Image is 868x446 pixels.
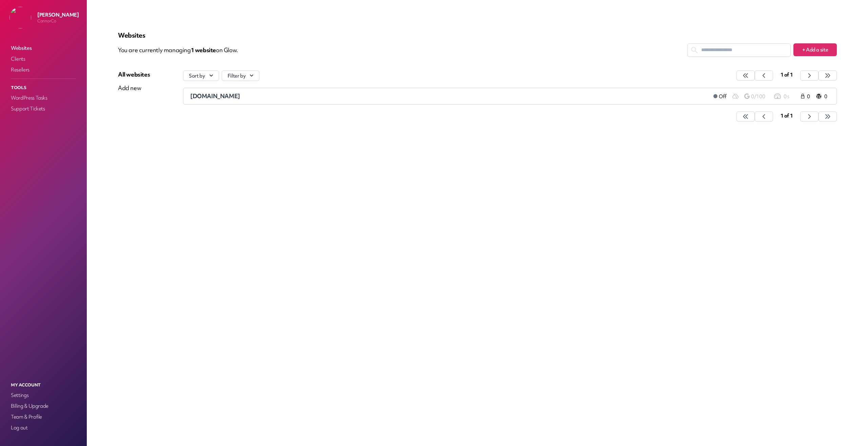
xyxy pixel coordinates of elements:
p: You are currently managing on Glow. [118,43,687,57]
button: Sort by [183,70,219,81]
a: Off [708,92,732,100]
a: 0 [816,92,830,100]
p: 0 s [784,93,800,100]
a: Support Tickets [9,104,77,113]
a: WordPress Tasks [9,93,77,103]
a: 0 [800,92,813,100]
a: Websites [9,43,77,53]
a: Team & Profile [9,412,77,422]
span: Off [719,93,727,100]
button: + Add a site [793,43,837,56]
p: Websites [118,31,837,39]
span: [DOMAIN_NAME] [190,92,240,100]
a: Settings [9,390,77,400]
p: My Account [9,380,77,389]
a: Resellers [9,65,77,75]
a: 0/100 0 s [744,92,800,100]
a: Clients [9,54,77,64]
div: Add new [118,84,150,92]
a: Log out [9,423,77,432]
span: 0 [807,93,812,100]
p: ConnorCo [37,18,79,24]
p: Tools [9,83,77,92]
a: Billing & Upgrade [9,401,77,411]
span: 1 of 1 [781,112,793,119]
p: [PERSON_NAME] [37,12,79,18]
p: 0/100 [751,93,773,100]
button: Filter by [222,70,260,81]
a: [DOMAIN_NAME] [190,92,708,100]
p: 0 [824,93,830,100]
span: 1 website [191,46,216,54]
span: 1 of 1 [781,71,793,78]
div: All websites [118,70,150,79]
